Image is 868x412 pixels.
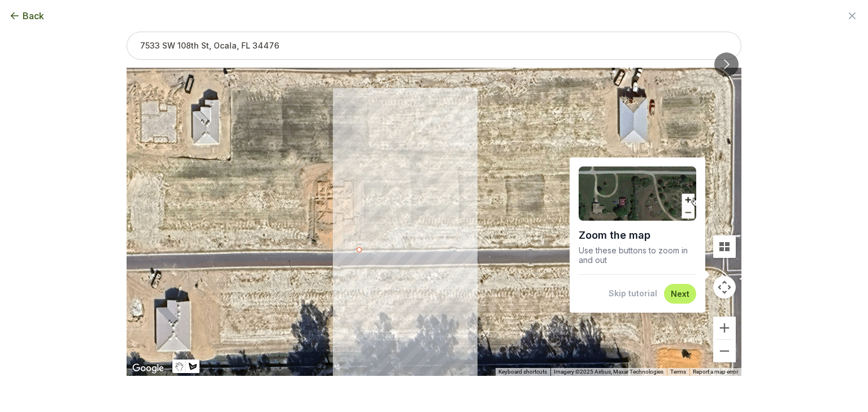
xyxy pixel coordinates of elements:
p: Use these buttons to zoom in and out [579,246,696,265]
button: Map camera controls [713,276,736,299]
img: Google [129,361,167,376]
button: Zoom out [713,340,736,362]
button: Skip tutorial [609,288,657,299]
button: Draw a shape [186,360,199,373]
button: Stop drawing [172,360,186,373]
span: Imagery ©2025 Airbus, Maxar Technologies [554,369,663,375]
input: 7533 SW 108th St, Ocala, FL 34476 [127,32,741,60]
a: Report a map error [693,369,738,375]
button: Next [671,288,689,299]
button: Tilt map [713,235,736,258]
h1: Zoom the map [579,225,696,246]
button: Go to next slide [714,52,739,77]
button: Zoom in [713,317,736,339]
img: Demo of zooming into a lawn area [579,166,696,221]
span: Back [23,9,44,23]
a: Open this area in Google Maps (opens a new window) [129,361,167,376]
button: Back [9,9,44,23]
button: Keyboard shortcuts [498,368,547,376]
a: Terms (opens in new tab) [670,369,686,375]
